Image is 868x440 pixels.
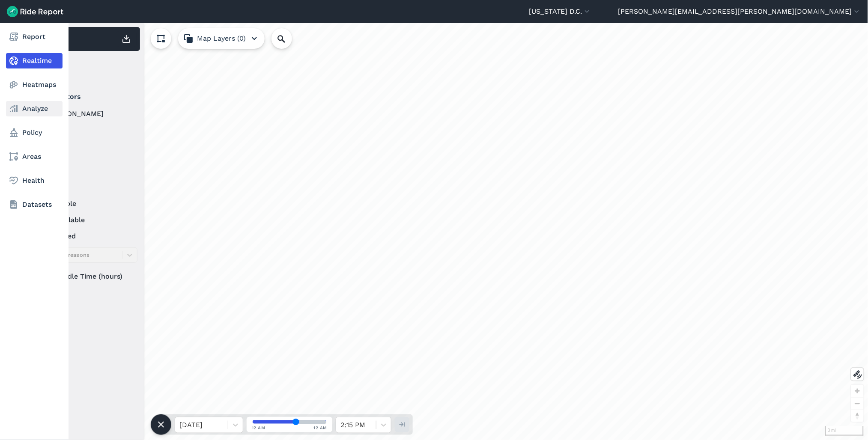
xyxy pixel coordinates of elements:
[31,55,140,81] div: Filter
[271,28,306,49] input: Search Location or Vehicles
[35,125,137,135] label: Lime
[6,197,63,212] a: Datasets
[35,199,137,209] label: available
[618,6,861,17] button: [PERSON_NAME][EMAIL_ADDRESS][PERSON_NAME][DOMAIN_NAME]
[35,141,137,152] label: Spin
[35,215,137,225] label: unavailable
[6,77,63,92] a: Heatmaps
[7,6,63,17] img: Ride Report
[6,101,63,116] a: Analyze
[27,23,868,440] div: loading
[6,29,63,45] a: Report
[6,125,63,140] a: Policy
[529,6,591,17] button: [US_STATE] D.C.
[35,269,137,284] div: Idle Time (hours)
[178,28,265,49] button: Map Layers (0)
[35,231,137,241] label: reserved
[6,149,63,164] a: Areas
[252,425,265,431] span: 12 AM
[6,173,63,188] a: Health
[35,158,137,168] label: Veo
[35,109,137,119] label: [PERSON_NAME]
[6,53,63,68] a: Realtime
[314,425,328,431] span: 12 AM
[35,175,136,199] summary: Status
[35,85,136,109] summary: Operators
